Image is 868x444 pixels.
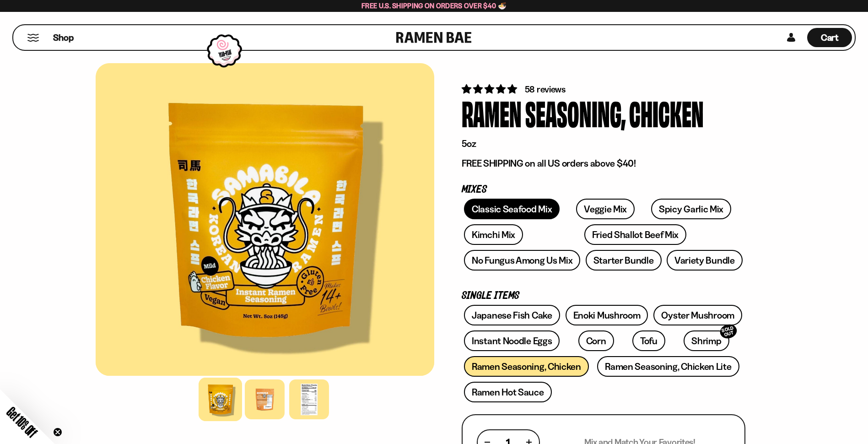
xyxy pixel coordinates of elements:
div: Ramen [462,96,522,130]
p: FREE SHIPPING on all US orders above $40! [462,157,745,169]
span: Get 10% Off [4,404,40,440]
a: Tofu [632,330,665,351]
a: Ramen Hot Sauce [464,382,552,402]
span: Free U.S. Shipping on Orders over $40 🍜 [361,1,507,10]
p: Mixes [462,185,745,194]
a: Shop [53,28,74,47]
div: Chicken [629,96,704,130]
p: 5oz [462,138,745,150]
a: Spicy Garlic Mix [651,199,731,219]
span: 58 reviews [525,84,566,95]
a: Corn [578,330,614,351]
a: Veggie Mix [576,199,635,219]
a: Instant Noodle Eggs [464,330,560,351]
span: Cart [821,32,839,43]
button: Mobile Menu Trigger [27,34,39,42]
a: Enoki Mushroom [566,305,648,325]
span: Shop [53,32,74,44]
div: Seasoning, [525,96,625,130]
a: Fried Shallot Beef Mix [584,224,686,245]
a: Kimchi Mix [464,224,523,245]
a: No Fungus Among Us Mix [464,250,580,271]
span: 4.83 stars [462,83,519,95]
p: Single Items [462,292,745,300]
a: ShrimpSOLD OUT [684,330,729,351]
a: Japanese Fish Cake [464,305,560,325]
div: SOLD OUT [718,323,739,341]
a: Starter Bundle [586,250,662,271]
a: Ramen Seasoning, Chicken Lite [597,356,739,377]
div: Cart [807,25,852,50]
a: Classic Seafood Mix [464,199,560,219]
a: Oyster Mushroom [653,305,742,325]
a: Variety Bundle [667,250,743,271]
button: Close teaser [53,428,62,437]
